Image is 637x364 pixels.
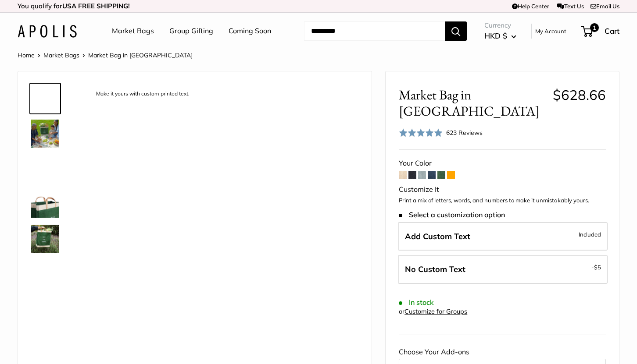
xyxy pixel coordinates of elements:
a: Market Bag in Field Green [29,153,61,184]
span: HKD $ [484,31,507,40]
a: description_Inner pocket good for daily drivers. [29,293,61,325]
nav: Breadcrumb [18,49,193,61]
img: description_Take it anywhere with easy-grip handles. [31,190,59,218]
a: Customize for Groups [404,307,467,315]
a: description_Make it yours with custom printed text. [29,83,61,114]
span: 1 [590,23,599,32]
a: 1 Cart [582,24,619,38]
a: description_Spacious inner area with room for everything. Plus water-resistant lining. [29,258,61,290]
a: description_Take it anywhere with easy-grip handles. [29,188,61,219]
a: Market Bags [43,51,79,59]
span: Select a customization option [399,211,505,219]
span: Included [579,229,601,240]
button: Search [445,21,467,41]
span: Market Bag in [GEOGRAPHIC_DATA] [399,87,546,119]
label: Leave Blank [398,255,608,284]
div: or [399,306,467,318]
a: Market Bag in Field Green [29,328,61,360]
span: $628.66 [553,86,606,103]
span: Currency [484,19,516,32]
a: Coming Soon [229,25,271,38]
span: $5 [594,264,601,271]
a: Email Us [590,3,619,10]
span: Market Bag in [GEOGRAPHIC_DATA] [88,51,193,59]
label: Add Custom Text [398,222,608,251]
div: Make it yours with custom printed text. [92,88,194,100]
a: Market Bag in Field Green [29,223,61,254]
span: In stock [399,298,433,307]
span: 623 Reviews [446,129,483,137]
a: Text Us [557,3,584,10]
span: No Custom Text [405,264,465,274]
a: Market Bags [112,25,154,38]
p: Print a mix of letters, words, and numbers to make it unmistakably yours. [399,196,606,205]
strong: USA FREE SHIPPING! [62,2,130,10]
a: Group Gifting [169,25,213,38]
input: Search... [304,21,445,41]
div: Your Color [399,157,606,170]
span: Add Custom Text [405,231,470,241]
a: Market Bag in Field Green [29,118,61,149]
button: HKD $ [484,29,516,43]
img: Market Bag in Field Green [31,120,59,148]
span: - [591,262,601,272]
a: Help Center [512,3,549,10]
img: Apolis [18,25,77,38]
a: Home [18,51,35,59]
img: Market Bag in Field Green [31,225,59,253]
span: Cart [605,26,619,35]
div: Customize It [399,183,606,196]
a: My Account [535,26,566,36]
